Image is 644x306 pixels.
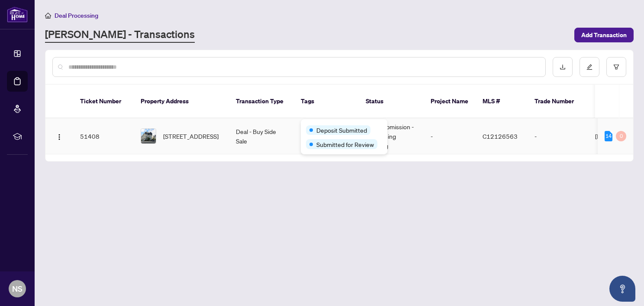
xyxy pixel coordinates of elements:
[528,85,588,118] th: Trade Number
[141,129,156,143] img: thumbnail-img
[316,140,374,149] span: Submitted for Review
[45,13,51,19] span: home
[12,283,23,295] span: NS
[73,85,134,118] th: Ticket Number
[581,28,627,42] span: Add Transaction
[580,57,599,77] button: edit
[73,118,134,154] td: 51408
[7,6,28,22] img: logo
[45,27,195,43] a: [PERSON_NAME] - Transactions
[586,64,592,70] span: edit
[56,134,63,140] img: Logo
[574,28,634,42] button: Add Transaction
[229,118,294,154] td: Deal - Buy Side Sale
[609,276,635,302] button: Open asap
[52,129,66,143] button: Logo
[606,57,626,77] button: filter
[134,85,229,118] th: Property Address
[483,132,518,140] span: C12126563
[476,85,528,118] th: MLS #
[294,85,359,118] th: Tags
[359,118,424,154] td: New Submission - Processing Pending
[424,85,476,118] th: Project Name
[359,85,424,118] th: Status
[163,131,219,141] span: [STREET_ADDRESS]
[316,125,367,135] span: Deposit Submitted
[553,57,573,77] button: download
[528,118,588,154] td: -
[605,131,612,141] div: 14
[616,131,626,141] div: 0
[55,12,98,19] span: Deal Processing
[560,64,566,70] span: download
[229,85,294,118] th: Transaction Type
[613,64,619,70] span: filter
[424,118,476,154] td: -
